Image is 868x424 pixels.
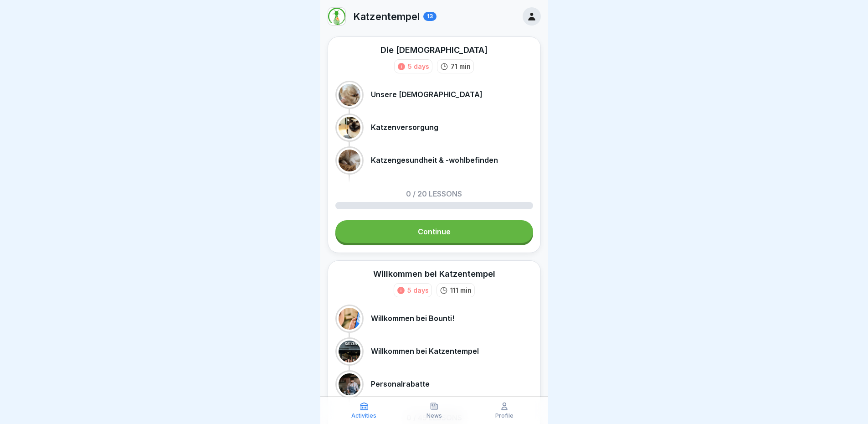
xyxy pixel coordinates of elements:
[371,380,430,388] p: Personalrabatte
[371,90,483,99] p: Unsere [DEMOGRAPHIC_DATA]
[328,8,345,25] img: tzdbl8o4en92tfpxrhnetvbb.png
[495,413,514,419] p: Profile
[450,285,472,295] p: 111 min
[373,268,495,279] div: Willkommen bei Katzentempel
[423,12,437,21] div: 13
[351,413,376,419] p: Activities
[371,156,498,165] p: Katzengesundheit & -wohlbefinden
[335,220,533,243] a: Continue
[408,62,429,71] div: 5 days
[380,44,488,56] div: Die [DEMOGRAPHIC_DATA]
[371,123,438,132] p: Katzenversorgung
[407,285,429,295] div: 5 days
[426,413,442,419] p: News
[451,62,471,71] p: 71 min
[371,347,479,356] p: Willkommen bei Katzentempel
[353,10,420,22] p: Katzentempel
[371,314,454,323] p: Willkommen bei Bounti!
[406,190,462,197] p: 0 / 20 lessons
